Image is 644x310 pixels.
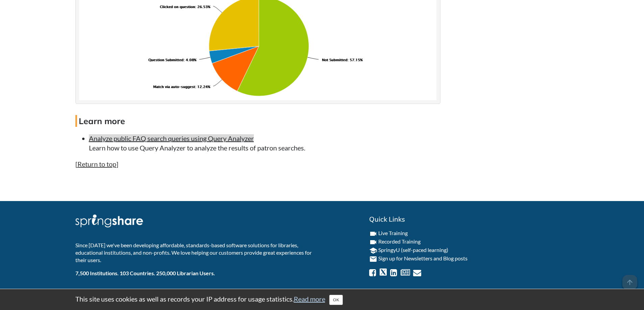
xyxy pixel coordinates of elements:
span: arrow_upward [622,275,637,290]
i: videocam [369,230,377,238]
a: Sign up for Newsletters and Blog posts [378,255,468,261]
a: Recorded Training [378,238,421,245]
p: Since [DATE] we've been developing affordable, standards-based software solutions for libraries, ... [75,242,317,264]
p: [ ] [75,159,440,169]
i: school [369,247,377,255]
h4: Learn more [75,115,440,127]
a: arrow_upward [622,276,637,284]
i: email [369,255,377,263]
a: Return to top [77,160,116,168]
img: Springshare [75,215,143,227]
h2: Quick Links [369,215,569,224]
i: videocam [369,238,377,246]
div: This site uses cookies as well as records your IP address for usage statistics. [69,294,576,305]
li: Learn how to use Query Analyzer to analyze the results of patron searches. [89,134,440,152]
a: Analyze public FAQ search queries using Query Analyzer [89,134,254,142]
b: 7,500 Institutions. 103 Countries. 250,000 Librarian Users. [75,270,215,276]
button: Close [329,295,343,305]
a: Live Training [378,230,408,236]
a: SpringyU (self-paced learning) [378,247,448,253]
a: Read more [294,295,325,303]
